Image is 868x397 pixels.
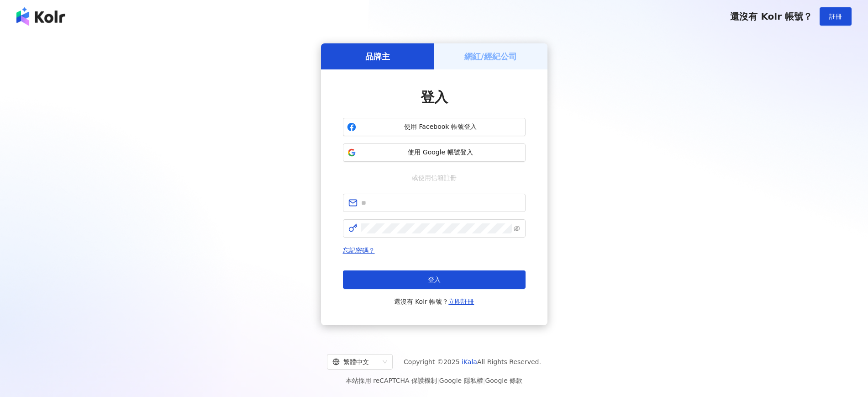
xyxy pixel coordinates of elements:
a: iKala [462,358,477,365]
span: 登入 [421,89,448,105]
a: 立即註冊 [448,298,474,305]
span: | [437,377,439,384]
span: 使用 Facebook 帳號登入 [360,122,521,132]
span: 使用 Google 帳號登入 [360,148,521,157]
span: 或使用信箱註冊 [405,173,463,183]
span: eye-invisible [514,225,520,232]
span: | [483,377,485,384]
button: 登入 [343,270,526,289]
div: 繁體中文 [332,355,379,369]
button: 使用 Facebook 帳號登入 [343,118,526,136]
a: Google 隱私權 [439,377,483,384]
span: 本站採用 reCAPTCHA 保護機制 [346,375,522,386]
span: 註冊 [829,13,842,20]
img: logo [16,7,65,26]
h5: 品牌主 [365,51,390,62]
span: 登入 [428,276,441,283]
button: 註冊 [820,7,852,26]
a: 忘記密碼？ [343,247,375,254]
span: 還沒有 Kolr 帳號？ [394,296,474,307]
h5: 網紅/經紀公司 [464,51,517,62]
span: 還沒有 Kolr 帳號？ [730,11,812,22]
span: Copyright © 2025 All Rights Reserved. [404,356,541,367]
a: Google 條款 [485,377,522,384]
button: 使用 Google 帳號登入 [343,143,526,162]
